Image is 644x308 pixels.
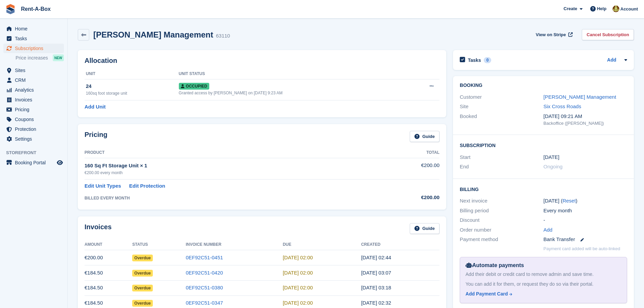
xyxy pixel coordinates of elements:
span: Overdue [132,300,153,307]
a: menu [3,124,64,134]
div: Every month [544,207,627,215]
div: Granted access by [PERSON_NAME] on [DATE] 9:23 AM [179,90,408,96]
div: Automate payments [466,261,621,269]
time: 2025-07-02 01:00:00 UTC [283,285,313,290]
a: menu [3,34,64,43]
a: Add Payment Card [466,290,619,298]
span: Price increases [16,55,48,61]
span: Booking Portal [15,158,55,167]
th: Unit [85,69,179,79]
div: You can add it for them, or request they do so via their portal. [466,281,621,288]
h2: Booking [460,83,627,88]
h2: Billing [460,186,627,192]
div: Billing period [460,207,543,215]
h2: Subscription [460,142,627,148]
th: Product [85,147,374,158]
div: Payment method [460,236,543,243]
span: Protection [15,124,55,134]
div: Order number [460,226,543,234]
div: 160 Sq Ft Storage Unit × 1 [85,162,374,170]
span: Storefront [6,149,67,156]
a: menu [3,85,64,95]
a: Guide [410,223,439,234]
th: Unit Status [179,69,408,79]
a: menu [3,134,64,144]
div: BILLED EVERY MONTH [85,195,374,201]
h2: Allocation [85,57,439,65]
time: 2025-07-01 02:18:06 UTC [361,285,391,290]
img: stora-icon-8386f47178a22dfd0bd8f6a31ec36ba5ce8667c1dd55bd0f319d3a0aa187defe.svg [5,4,16,14]
time: 2025-06-02 01:00:00 UTC [283,300,313,306]
h2: Tasks [468,57,481,63]
div: Booked [460,113,543,127]
a: Rent-A-Box [18,3,53,15]
time: 2025-08-01 02:07:27 UTC [361,270,391,276]
div: NEW [53,54,64,61]
a: [PERSON_NAME] Management [544,94,616,100]
th: Total [374,147,439,158]
div: 24 [86,82,179,90]
div: End [460,163,543,171]
h2: Invoices [85,223,112,234]
a: Edit Unit Types [85,182,121,190]
div: [DATE] 09:21 AM [544,113,627,120]
a: menu [3,75,64,85]
a: menu [3,44,64,53]
span: Create [564,5,577,12]
a: menu [3,115,64,124]
div: Bank Transfer [544,236,627,243]
td: €200.00 [374,158,439,179]
div: Add their debit or credit card to remove admin and save time. [466,271,621,278]
div: Site [460,103,543,111]
div: €200.00 every month [85,170,374,176]
img: Mairead Collins [613,5,619,12]
span: Occupied [179,83,209,90]
a: Price increases NEW [16,54,64,62]
time: 2024-12-01 01:00:00 UTC [544,153,559,161]
div: Start [460,153,543,161]
h2: [PERSON_NAME] Management [93,30,213,39]
span: Help [597,5,606,12]
div: Discount [460,216,543,224]
time: 2025-06-01 01:32:07 UTC [361,300,391,306]
div: [DATE] ( ) [544,197,627,205]
a: Guide [410,131,439,142]
a: Add Unit [85,103,105,111]
span: Tasks [15,34,55,43]
td: €184.50 [85,280,132,295]
a: Edit Protection [129,182,165,190]
th: Invoice Number [186,239,283,250]
div: Next invoice [460,197,543,205]
a: menu [3,95,64,104]
span: Overdue [132,255,153,261]
span: Subscriptions [15,44,55,53]
time: 2025-09-01 01:44:24 UTC [361,255,391,260]
span: Sites [15,66,55,75]
a: Cancel Subscription [582,29,634,40]
td: €200.00 [85,250,132,265]
a: menu [3,66,64,75]
a: View on Stripe [533,29,574,40]
span: Overdue [132,270,153,277]
a: menu [3,158,64,167]
span: Home [15,24,55,33]
a: 0EF92C51-0380 [186,285,223,290]
a: Add [544,226,553,234]
span: Pricing [15,105,55,114]
th: Due [283,239,361,250]
a: 0EF92C51-0451 [186,255,223,260]
a: Six Cross Roads [544,103,581,109]
th: Amount [85,239,132,250]
th: Status [132,239,186,250]
span: Coupons [15,115,55,124]
div: Add Payment Card [466,290,508,298]
td: €184.50 [85,265,132,281]
div: 0 [484,57,492,63]
span: View on Stripe [536,31,566,38]
a: Add [607,56,616,64]
time: 2025-08-02 01:00:00 UTC [283,270,313,276]
a: menu [3,105,64,114]
th: Created [361,239,439,250]
span: Ongoing [544,164,563,169]
div: Backoffice ([PERSON_NAME]) [544,120,627,127]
